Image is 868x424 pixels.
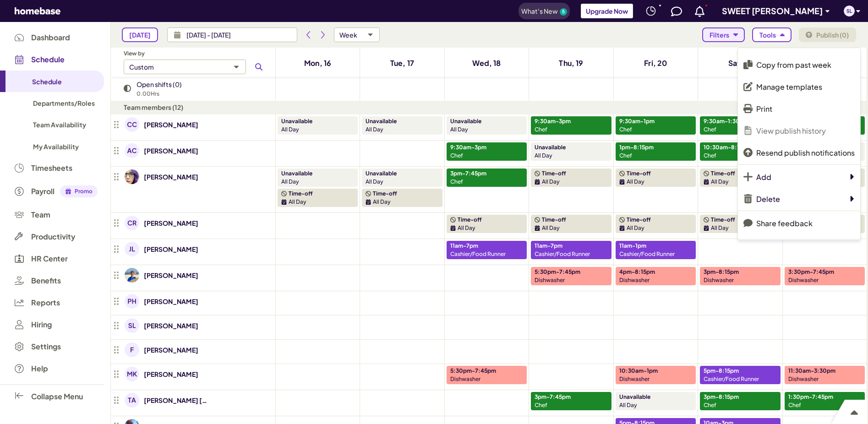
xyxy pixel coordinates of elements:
p: Copy from past week [756,60,831,70]
p: Manage templates [756,82,822,92]
p: Print [756,104,772,114]
p: Resend publish notifications [756,148,855,158]
p: Delete [756,194,780,204]
p: Share feedback [756,218,813,228]
p: Add [756,172,771,182]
